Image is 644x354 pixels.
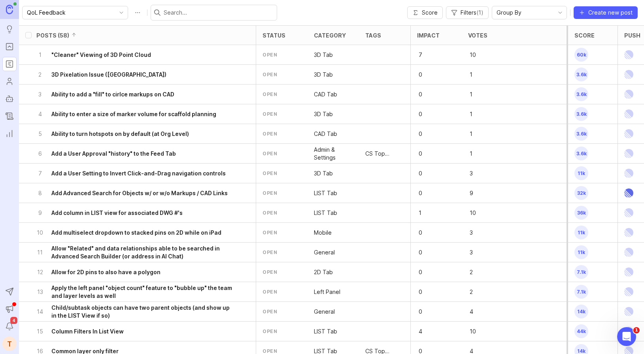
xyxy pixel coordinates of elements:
[574,87,588,101] span: 3.6k
[2,74,17,88] a: Users
[617,327,636,346] iframe: Intercom live chat
[417,326,442,337] p: 4
[468,207,493,218] p: 10
[574,127,588,141] span: 3.6k
[164,8,274,17] input: Search...
[36,144,233,163] button: 6Add a User Approval "history" to the Feed Tab
[314,308,335,316] p: General
[365,150,404,158] p: CS Top Request
[314,229,332,237] p: Mobile
[468,326,493,337] p: 10
[417,168,442,179] p: 0
[36,229,43,237] p: 10
[51,229,221,237] h6: Add multiselect dropdown to stacked pins on 2D while on iPad
[624,322,633,341] img: Linear Logo
[314,71,333,79] p: 3D Tab
[263,249,277,256] div: open
[422,9,438,17] span: Score
[574,107,588,121] span: 3.6k
[36,302,233,321] button: 14Child/subtask objects can have two parent objects (and show up in the LIST View if so)
[624,164,633,183] img: Linear Logo
[417,227,442,238] p: 0
[468,227,493,238] p: 3
[314,90,337,98] p: CAD Tab
[574,226,588,239] span: 11k
[588,9,633,17] span: Create new post
[263,71,277,78] div: open
[263,91,277,98] div: open
[36,130,43,138] p: 5
[263,209,277,216] div: open
[314,268,333,276] div: 2D Tab
[22,6,128,19] div: toggle menu
[36,150,43,158] p: 6
[417,267,442,278] p: 0
[468,69,493,80] p: 1
[51,268,161,276] h6: Allow for 2D pins to also have a polygon
[10,317,17,324] span: 4
[263,170,277,177] div: open
[574,32,595,38] div: Score
[51,90,174,98] h6: Ability to add a "fill" to cirlce markups on CAD
[554,9,567,16] svg: toggle icon
[36,288,43,296] p: 13
[36,183,233,203] button: 8Add Advanced Search for Objects w/ or w/o Markups / CAD Links
[115,9,128,16] svg: toggle icon
[36,85,233,104] button: 3Ability to add a "fill" to cirlce markups on CAD
[633,327,640,333] span: 1
[51,189,228,197] h6: Add Advanced Search for Objects w/ or w/o Markups / CAD Links
[468,32,487,38] div: Votes
[36,71,43,79] p: 2
[2,126,17,141] a: Reporting
[2,337,17,351] button: T
[263,111,277,117] div: open
[314,189,337,197] p: LIST Tab
[314,328,337,335] p: LIST Tab
[2,57,17,71] a: Roadmaps
[624,203,633,222] img: Linear Logo
[36,90,43,98] p: 3
[417,109,442,120] p: 0
[36,51,43,59] p: 1
[497,8,521,17] span: Group By
[263,229,277,236] div: open
[263,308,277,315] div: open
[624,262,633,282] img: Linear Logo
[36,203,233,222] button: 9Add column in LIST view for associated DWG #'s
[2,302,17,316] button: Announcements
[36,169,43,177] p: 7
[468,306,493,317] p: 4
[51,304,233,320] h6: Child/subtask objects can have two parent objects (and show up in the LIST View if so)
[468,267,493,278] p: 2
[417,128,442,139] p: 0
[36,282,233,301] button: 13Apply the left panel "object count" feature to "bubble up" the team and layer levels as well
[36,249,43,256] p: 11
[36,243,233,262] button: 11Allow "Related" and data relationships able to be searched in Advanced Search Builder (or addre...
[574,265,588,279] span: 7.1k
[51,169,226,177] h6: Add a User Setting to Invert Click-and-Drag navigation controls
[417,69,442,80] p: 0
[314,209,337,217] p: LIST Tab
[131,6,144,19] button: Roadmap options
[314,288,340,296] p: Left Panel
[624,223,633,242] img: Linear Logo
[574,147,588,160] span: 3.6k
[624,302,633,321] img: Linear Logo
[624,124,633,143] img: Linear Logo
[314,51,333,59] p: 3D Tab
[314,32,346,38] div: category
[417,32,440,38] div: Impact
[468,168,493,179] p: 3
[574,206,588,220] span: 36k
[624,32,640,38] div: Push
[36,32,69,38] div: Posts (58)
[417,207,442,218] p: 1
[51,328,124,335] h6: Column Filters In List View
[314,110,333,118] div: 3D Tab
[36,308,43,316] p: 14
